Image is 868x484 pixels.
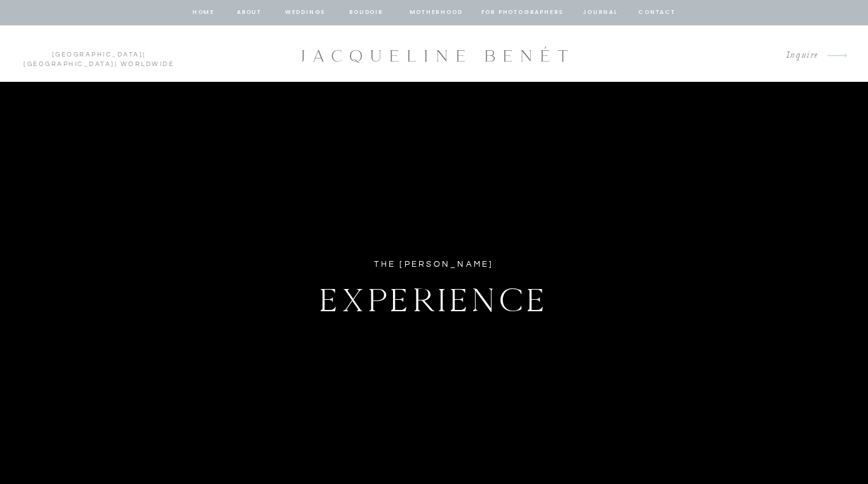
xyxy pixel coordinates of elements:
[284,7,327,18] a: Weddings
[52,51,144,58] a: [GEOGRAPHIC_DATA]
[410,7,462,18] a: Motherhood
[581,7,620,18] a: journal
[331,257,538,272] div: The [PERSON_NAME]
[18,50,180,58] p: | | Worldwide
[637,7,678,18] a: contact
[481,7,564,18] a: for photographers
[776,47,818,64] a: Inquire
[251,274,617,319] h1: Experience
[236,7,263,18] a: about
[192,7,216,18] a: home
[23,61,115,67] a: [GEOGRAPHIC_DATA]
[349,7,385,18] a: BOUDOIR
